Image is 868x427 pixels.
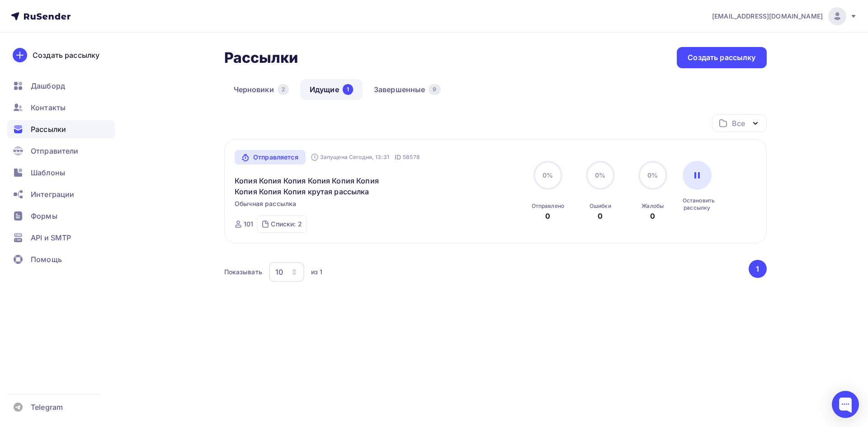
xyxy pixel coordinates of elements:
div: из 1 [311,267,323,277]
div: Отправлено [532,202,564,210]
div: Все [732,118,745,129]
a: Шаблоны [7,164,115,182]
span: Интеграции [31,189,74,200]
span: Помощь [31,254,62,265]
a: Контакты [7,99,115,117]
div: Жалобы [642,202,664,210]
a: Отправители [7,142,115,160]
span: Обычная рассылка [235,199,296,208]
div: 0 [598,211,603,221]
a: [EMAIL_ADDRESS][DOMAIN_NAME] [712,7,857,25]
a: Отправляется [235,150,306,164]
div: Создать рассылку [33,50,99,61]
span: Формы [31,211,57,221]
span: Отправители [31,145,79,156]
span: ID [395,153,401,162]
span: 0% [542,171,553,179]
div: 1 [343,84,353,95]
button: Все [712,114,767,132]
div: Списки: 2 [271,220,302,229]
div: Показывать [224,267,262,277]
a: Копия Копия Копия Копия Копия Копия Копия Копия Копия крутая рассылка [235,175,390,197]
div: 0 [650,211,655,221]
div: 9 [429,84,440,95]
a: Формы [7,207,115,225]
div: 101 [244,220,253,229]
h2: Рассылки [224,49,298,67]
span: API и SMTP [31,232,71,243]
span: 0% [595,171,605,179]
span: Дашборд [31,80,65,91]
span: Контакты [31,102,66,113]
span: Рассылки [31,124,66,135]
span: Telegram [31,402,63,413]
div: Ошибки [590,202,611,210]
a: Идущие1 [300,79,363,100]
span: 58578 [403,153,420,162]
ul: Pagination [747,260,767,278]
button: Go to page 1 [749,260,767,278]
div: Остановить рассылку [683,197,712,211]
a: Дашборд [7,77,115,95]
div: 0 [545,211,550,221]
span: 0% [647,171,658,179]
button: 10 [269,262,305,282]
span: [EMAIL_ADDRESS][DOMAIN_NAME] [712,12,823,21]
span: Шаблоны [31,167,65,178]
a: Черновики2 [224,79,298,100]
div: 10 [275,267,283,277]
div: Запущена Сегодня, 13:31 [311,154,389,161]
a: Рассылки [7,120,115,138]
div: Создать рассылку [688,52,755,63]
div: 2 [278,84,289,95]
a: Завершенные9 [364,79,450,100]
